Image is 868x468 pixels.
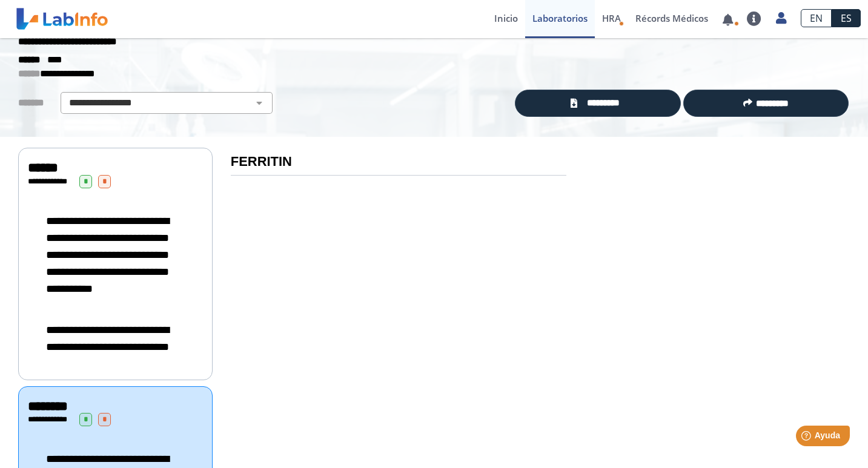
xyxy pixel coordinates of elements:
a: ES [832,9,861,27]
iframe: Help widget launcher [760,421,855,455]
b: FERRITIN [231,154,292,169]
span: HRA [602,12,621,24]
a: EN [801,9,832,27]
